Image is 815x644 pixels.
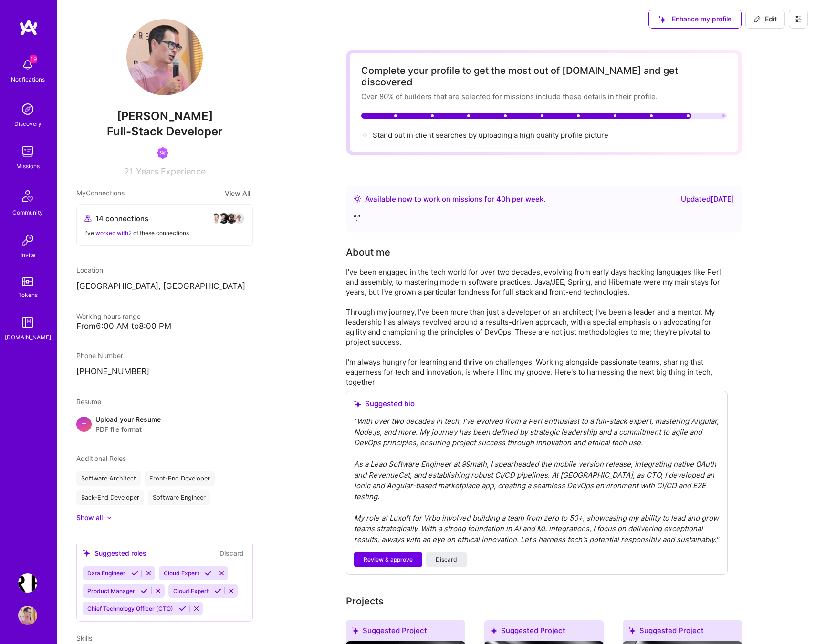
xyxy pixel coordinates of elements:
i: Reject [155,587,162,594]
div: Stand out in client searches by uploading a high quality profile picture [373,130,608,140]
div: Over 80% of builders that are selected for missions include these details in their profile. [361,92,727,102]
span: Edit [753,14,777,24]
i: Reject [218,570,225,577]
a: Terr.ai: Building an Innovative Real Estate Platform [16,573,40,593]
span: Cloud Expert [164,570,199,577]
div: Front-End Developer [145,471,215,486]
i: Accept [179,605,186,612]
button: Discard [217,548,247,559]
button: Enhance my profile [648,10,742,29]
p: [GEOGRAPHIC_DATA], [GEOGRAPHIC_DATA] [76,281,253,292]
div: Updated [DATE] [681,194,734,205]
div: Suggested bio [354,399,720,409]
i: Accept [205,570,212,577]
span: Skills [76,634,92,642]
span: + [81,418,87,428]
span: 21 [124,166,133,176]
img: guide book [18,313,37,332]
img: User Avatar [18,606,37,625]
span: [PERSON_NAME] [76,109,253,123]
span: Product Manager [87,587,135,594]
i: Reject [145,570,152,577]
button: View All [222,188,253,199]
span: PDF file format [95,424,161,434]
div: Projects [346,594,384,608]
button: Review & approve [354,552,422,567]
div: Location [76,265,253,275]
span: Data Engineer [87,570,125,577]
img: discovery [18,100,37,119]
div: Software Architect [76,471,141,486]
div: Upload your Resume [95,414,161,434]
span: Enhance my profile [658,14,731,24]
img: User Avatar [126,19,203,95]
i: icon SuggestedTeams [658,16,666,23]
div: Show all [76,513,103,522]
span: 19 [30,55,37,63]
img: Been on Mission [157,147,168,159]
img: teamwork [18,142,37,161]
div: Missions [16,161,40,171]
div: +Upload your ResumePDF file format [76,414,253,434]
button: 14 connectionsavataravataravataravatarI've worked with2 of these connections [76,204,253,246]
div: Suggested roles [83,548,146,558]
button: Discard [426,552,467,567]
span: Phone Number [76,351,123,359]
span: Years Experience [136,166,206,176]
img: Community [16,184,39,207]
div: Software Engineer [148,490,210,505]
span: My Connections [76,188,125,199]
span: Review & approve [364,555,413,564]
i: icon SuggestedTeams [83,549,91,557]
div: “ . ” [354,213,734,224]
div: " With over two decades in tech, I've evolved from a Perl enthusiast to a full-stack expert, mast... [354,416,720,545]
i: Reject [193,605,200,612]
p: [PHONE_NUMBER] [76,366,253,378]
div: Notifications [11,74,45,84]
span: Chief Technology Officer (CTO) [87,605,173,612]
i: icon SuggestedTeams [352,627,359,634]
i: icon SuggestedTeams [354,400,361,408]
i: Accept [131,570,138,577]
i: Accept [214,587,221,594]
img: Availability [354,195,361,203]
div: [DOMAIN_NAME] [5,332,51,342]
img: tokens [22,277,33,286]
div: Tokens [18,290,38,300]
img: Terr.ai: Building an Innovative Real Estate Platform [18,573,37,593]
img: avatar [210,213,222,224]
i: icon SuggestedTeams [628,627,636,634]
i: Reject [228,587,235,594]
button: Edit [745,10,785,29]
div: Discovery [14,119,42,129]
div: From 6:00 AM to 8:00 PM [76,321,253,331]
span: Additional Roles [76,454,126,462]
span: Cloud Expert [173,587,209,594]
div: I've been engaged in the tech world for over two decades, evolving from early days hacking langua... [346,267,728,387]
a: User Avatar [16,606,40,625]
div: I've of these connections [84,228,245,238]
span: Full-Stack Developer [107,124,223,138]
i: Accept [141,587,148,594]
span: 14 connections [95,214,148,224]
span: Working hours range [76,312,141,320]
img: avatar [233,213,245,224]
div: Available now to work on missions for h per week . [365,194,545,205]
div: Back-End Developer [76,490,144,505]
span: Discard [436,555,457,564]
div: Community [12,207,43,217]
span: worked with 2 [95,229,132,236]
i: icon Collaborator [84,215,92,222]
img: Invite [18,231,37,250]
div: Invite [21,250,35,260]
img: avatar [226,213,237,224]
i: icon SuggestedTeams [490,627,497,634]
div: Complete your profile to get the most out of [DOMAIN_NAME] and get discovered [361,65,727,88]
img: logo [19,19,38,36]
img: bell [18,55,37,74]
img: avatar [218,213,230,224]
div: About me [346,245,390,259]
span: Resume [76,398,101,406]
span: 40 [496,194,506,204]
